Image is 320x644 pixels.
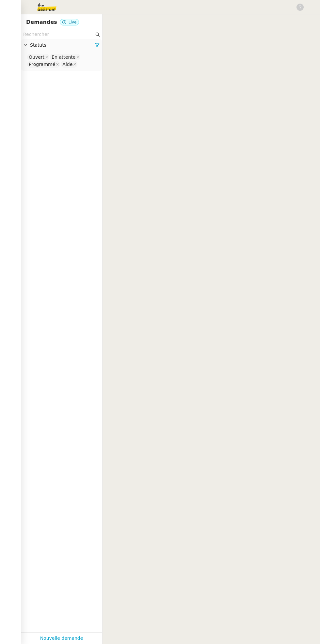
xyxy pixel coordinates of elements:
[30,41,95,49] span: Statuts
[50,54,80,60] nz-select-item: En attente
[69,20,77,24] span: Live
[40,635,83,642] a: Nouvelle demande
[62,61,72,67] div: Aide
[27,54,49,60] nz-select-item: Ouvert
[27,61,60,68] nz-select-item: Programmé
[23,31,94,38] input: Rechercher
[61,61,77,68] nz-select-item: Aide
[21,39,102,52] div: Statuts
[26,18,57,27] nz-page-header-title: Demandes
[29,61,55,67] div: Programmé
[52,54,75,60] div: En attente
[29,54,44,60] div: Ouvert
